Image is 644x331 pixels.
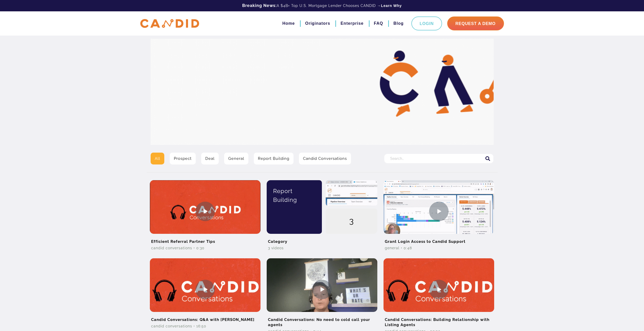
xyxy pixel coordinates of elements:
[411,16,442,30] a: Login
[170,153,196,164] a: Prospect
[267,234,377,245] h2: Category
[384,234,494,245] h2: Grant Login Access to Candid Support
[447,16,504,30] a: Request A Demo
[374,19,383,28] a: FAQ
[140,19,199,28] img: CANDID APP
[150,324,260,329] div: Candid Conversations • 16:50
[150,245,260,251] div: Candid Conversations • 0:30
[305,19,330,28] a: Originators
[254,153,294,164] a: Report Building
[150,234,260,245] h2: Efficient Referral Partner Tips
[326,209,377,234] div: 3
[340,19,363,28] a: Enterprise
[151,153,164,164] a: All
[384,180,494,242] img: Grant Login Access to Candid Support Video
[224,153,248,164] a: General
[267,245,377,251] div: 3 Videos
[384,245,494,251] div: General • 0:48
[201,153,219,164] a: Deal
[267,258,377,320] img: Candid Conversations: No need to cold call your agents Video
[150,258,260,320] img: Candid Conversations: Q&A with Catherine Oakes Video
[150,312,260,324] h2: Candid Conversations: Q&A with [PERSON_NAME]
[282,19,295,28] a: Home
[299,153,351,164] a: Candid Conversations
[393,19,404,28] a: Blog
[150,180,260,242] img: Efficient Referral Partner Tips Video
[242,3,277,8] b: Breaking News:
[151,39,494,145] img: Video Library Hero
[384,312,494,329] h2: Candid Conversations: Building Relationship with Listing Agents
[267,312,377,329] h2: Candid Conversations: No need to cold call your agents
[384,258,494,320] img: Candid Conversations: Building Relationship with Listing Agents Video
[381,3,402,8] a: Learn Why
[271,180,318,211] div: Report Building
